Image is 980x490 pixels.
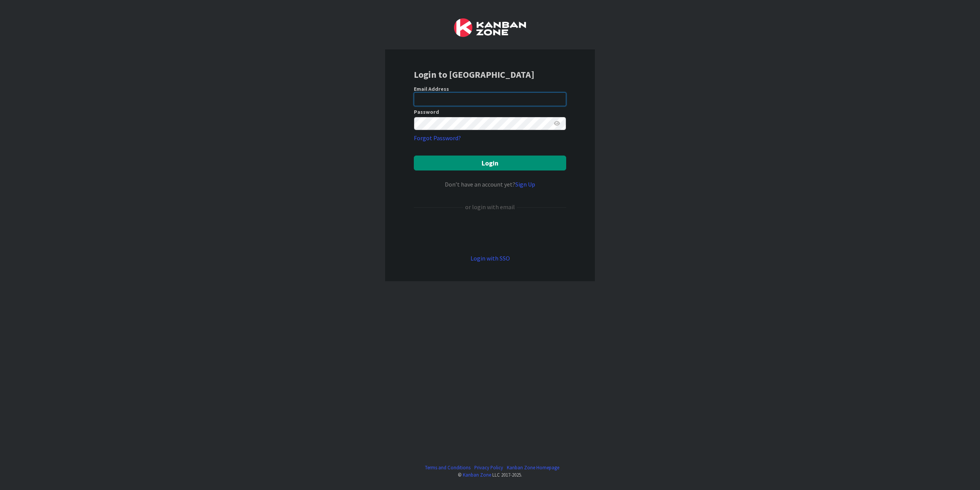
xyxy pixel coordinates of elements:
a: Login with SSO [470,254,510,262]
a: Terms and Conditions [425,464,470,471]
b: Login to [GEOGRAPHIC_DATA] [414,69,534,80]
a: Privacy Policy [474,464,503,471]
img: Kanban Zone [454,18,526,37]
a: Forgot Password? [414,133,461,143]
div: Don’t have an account yet? [414,180,566,189]
a: Sign Up [515,180,535,188]
div: or login with email [463,202,517,211]
iframe: Sign in with Google Button [410,224,570,241]
label: Email Address [414,85,449,92]
a: Kanban Zone [463,472,491,478]
label: Password [414,109,439,115]
a: Kanban Zone Homepage [507,464,559,471]
div: © LLC 2017- 2025 . [421,471,559,479]
button: Login [414,156,566,170]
